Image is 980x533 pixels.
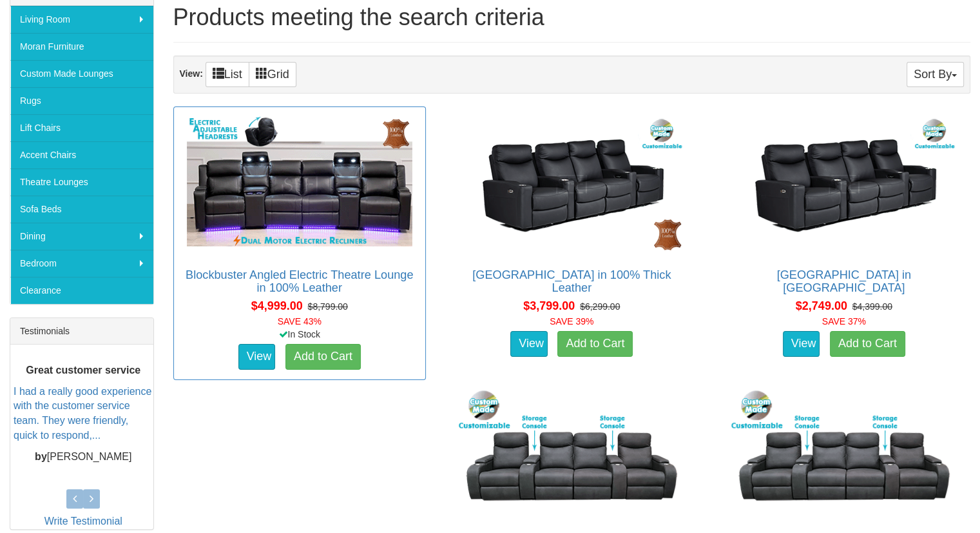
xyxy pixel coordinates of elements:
[278,316,322,327] font: SAVE 43%
[14,449,153,464] p: [PERSON_NAME]
[308,301,348,312] del: $8,799.00
[10,6,153,33] a: Living Room
[44,516,122,527] a: Write Testimonial
[822,316,866,327] font: SAVE 37%
[10,168,153,196] a: Theatre Lounges
[580,301,620,312] del: $6,299.00
[10,223,153,250] a: Dining
[728,114,960,256] img: Bond Theatre Lounge in Fabric
[728,387,960,529] img: Eastwood Recliner Theatre Lounge in Fabric
[35,450,47,461] b: by
[852,301,892,312] del: $4,399.00
[510,331,548,357] a: View
[10,60,153,87] a: Custom Made Lounges
[249,62,296,87] a: Grid
[10,33,153,60] a: Moran Furniture
[776,268,911,294] a: [GEOGRAPHIC_DATA] in [GEOGRAPHIC_DATA]
[285,344,361,370] a: Add to Cart
[184,114,416,256] img: Blockbuster Angled Electric Theatre Lounge in 100% Leather
[171,328,429,341] div: In Stock
[550,316,593,327] font: SAVE 39%
[456,387,687,529] img: Eastwood Recliner Theatre Lounge in 100% Thick Leather
[10,196,153,223] a: Sofa Beds
[251,299,303,312] span: $4,999.00
[796,299,847,312] span: $2,749.00
[10,114,153,141] a: Lift Chairs
[180,68,203,79] strong: View:
[523,299,575,312] span: $3,799.00
[173,5,971,30] h1: Products meeting the search criteria
[907,62,964,87] button: Sort By
[783,331,820,357] a: View
[10,141,153,168] a: Accent Chairs
[472,268,671,294] a: [GEOGRAPHIC_DATA] in 100% Thick Leather
[456,114,687,256] img: Bond Theatre Lounge in 100% Thick Leather
[206,62,249,87] a: List
[10,318,153,345] div: Testimonials
[26,364,140,375] b: Great customer service
[186,268,414,294] a: Blockbuster Angled Electric Theatre Lounge in 100% Leather
[14,385,151,441] a: I had a really good experience with the customer service team. They were friendly, quick to respo...
[830,331,905,357] a: Add to Cart
[10,277,153,304] a: Clearance
[10,250,153,277] a: Bedroom
[10,87,153,114] a: Rugs
[557,331,633,357] a: Add to Cart
[238,344,276,370] a: View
